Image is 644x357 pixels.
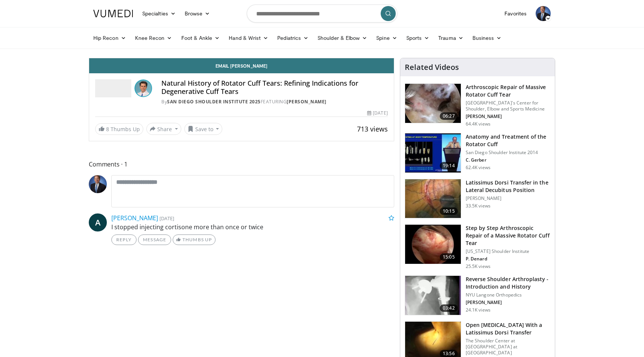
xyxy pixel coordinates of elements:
[89,159,394,169] span: Comments 1
[440,112,458,120] span: 06:27
[93,10,133,17] img: VuMedi Logo
[131,30,177,45] a: Knee Recon
[180,6,215,21] a: Browse
[468,30,506,45] a: Business
[95,123,143,135] a: 8 Thumbs Up
[313,30,372,45] a: Shoulder & Elbow
[161,79,388,95] h4: Natural History of Rotator Cuff Tears: Refining Indications for Degenerative Cuff Tears
[466,195,550,201] p: [PERSON_NAME]
[466,338,550,356] p: The Shoulder Center at [GEOGRAPHIC_DATA] at [GEOGRAPHIC_DATA]
[106,126,109,133] span: 8
[224,30,273,45] a: Hand & Wrist
[466,133,550,148] h3: Anatomy and Treatment of the Rotator Cuff
[111,234,137,245] a: Reply
[466,179,550,194] h3: Latissimus Dorsi Transfer in the Lateral Decubitus Position
[89,175,107,193] img: Avatar
[372,30,401,45] a: Spine
[161,98,388,105] div: By FEATURING
[466,165,491,171] p: 62.4K views
[134,79,152,97] img: Avatar
[402,30,434,45] a: Sports
[466,121,491,127] p: 64.4K views
[247,5,397,23] input: Search topics, interventions
[440,304,458,312] span: 03:42
[405,133,461,172] img: 58008271-3059-4eea-87a5-8726eb53a503.150x105_q85_crop-smart_upscale.jpg
[466,157,550,163] p: C. Gerber
[466,275,550,290] h3: Reverse Shoulder Arthroplasty - Introduction and History
[89,213,107,231] a: A
[405,275,550,315] a: 03:42 Reverse Shoulder Arthroplasty - Introduction and History NYU Langone Orthopedics [PERSON_NA...
[466,292,550,298] p: NYU Langone Orthopedics
[138,6,180,21] a: Specialties
[466,300,550,306] p: [PERSON_NAME]
[440,253,458,261] span: 15:05
[405,63,459,72] h4: Related Videos
[536,6,551,21] img: Avatar
[466,307,491,313] p: 24.1K views
[167,98,261,105] a: San Diego Shoulder Institute 2025
[440,207,458,215] span: 10:15
[89,30,131,45] a: Hip Recon
[466,203,491,209] p: 33.5K views
[466,321,550,336] h3: Open [MEDICAL_DATA] With a Latissimus Dorsi Transfer
[111,214,158,222] a: [PERSON_NAME]
[466,150,550,156] p: San Diego Shoulder Institute 2014
[287,98,327,105] a: [PERSON_NAME]
[273,30,313,45] a: Pediatrics
[177,30,225,45] a: Foot & Ankle
[466,113,550,120] p: [PERSON_NAME]
[466,224,550,247] h3: Step by Step Arthroscopic Repair of a Massive Rotator Cuff Tear
[466,83,550,98] h3: Arthroscopic Repair of Massive Rotator Cuff Tear
[111,222,394,231] p: I stopped injecting cortisone more than once or twice
[146,123,181,135] button: Share
[159,215,174,222] small: [DATE]
[357,124,388,133] span: 713 views
[466,256,550,262] p: P. Denard
[184,123,223,135] button: Save to
[405,225,461,264] img: 7cd5bdb9-3b5e-40f2-a8f4-702d57719c06.150x105_q85_crop-smart_upscale.jpg
[405,133,550,173] a: 19:14 Anatomy and Treatment of the Rotator Cuff San Diego Shoulder Institute 2014 C. Gerber 62.4K...
[405,179,461,218] img: 38501_0000_3.png.150x105_q85_crop-smart_upscale.jpg
[367,110,387,116] div: [DATE]
[440,162,458,169] span: 19:14
[138,234,171,245] a: Message
[95,79,131,97] img: San Diego Shoulder Institute 2025
[173,234,215,245] a: Thumbs Up
[89,58,394,73] a: Email [PERSON_NAME]
[405,84,461,123] img: 281021_0002_1.png.150x105_q85_crop-smart_upscale.jpg
[466,248,550,254] p: [US_STATE] Shoulder Institute
[405,83,550,127] a: 06:27 Arthroscopic Repair of Massive Rotator Cuff Tear [GEOGRAPHIC_DATA]'s Center for Shoulder, E...
[405,276,461,315] img: zucker_4.png.150x105_q85_crop-smart_upscale.jpg
[405,179,550,219] a: 10:15 Latissimus Dorsi Transfer in the Lateral Decubitus Position [PERSON_NAME] 33.5K views
[466,263,491,269] p: 25.5K views
[466,100,550,112] p: [GEOGRAPHIC_DATA]'s Center for Shoulder, Elbow and Sports Medicine
[405,224,550,269] a: 15:05 Step by Step Arthroscopic Repair of a Massive Rotator Cuff Tear [US_STATE] Shoulder Institu...
[500,6,531,21] a: Favorites
[434,30,468,45] a: Trauma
